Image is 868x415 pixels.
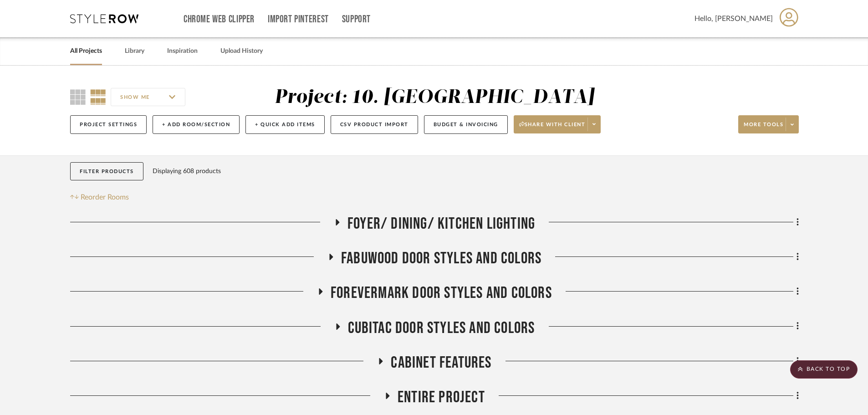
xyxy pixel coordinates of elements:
[391,353,491,373] span: Cabinet Features
[70,162,143,181] button: Filter Products
[220,45,263,57] a: Upload History
[70,115,147,134] button: Project Settings
[268,15,329,23] a: Import Pinterest
[331,115,418,134] button: CSV Product Import
[184,15,255,23] a: Chrome Web Clipper
[153,115,240,134] button: + Add Room/Section
[424,115,508,134] button: Budget & Invoicing
[70,192,129,203] button: Reorder Rooms
[341,249,541,268] span: FABUWOOD DOOR STYLES AND COLORS
[348,318,535,338] span: CUBITAC DOOR STYLES AND COLORS
[245,115,325,134] button: + Quick Add Items
[738,115,799,133] button: More tools
[347,214,535,234] span: Foyer/ Dining/ Kitchen Lighting
[744,121,783,135] span: More tools
[275,88,595,107] div: Project: 10. [GEOGRAPHIC_DATA]
[331,283,552,303] span: FOREVERMARK DOOR STYLES AND COLORS
[81,192,129,203] span: Reorder Rooms
[694,13,773,24] span: Hello, [PERSON_NAME]
[514,115,601,133] button: Share with client
[790,360,858,379] scroll-to-top-button: BACK TO TOP
[70,45,102,57] a: All Projects
[125,45,144,57] a: Library
[342,15,371,23] a: Support
[167,45,198,57] a: Inspiration
[153,162,221,180] div: Displaying 608 products
[398,388,485,407] span: Entire Project
[519,121,586,135] span: Share with client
